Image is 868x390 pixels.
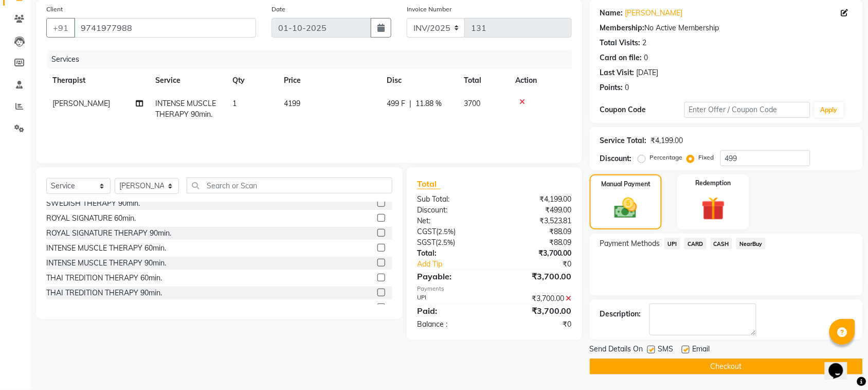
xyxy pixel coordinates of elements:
span: 11.88 % [415,98,442,109]
div: Total: [409,248,495,259]
span: Email [693,344,710,357]
div: Name: [600,8,623,19]
div: ₹4,199.00 [494,194,580,205]
div: Total Visits: [600,38,641,48]
span: 2.5% [438,227,454,236]
span: SGST [417,238,436,247]
div: Discount: [600,153,632,164]
div: ₹3,523.81 [494,216,580,226]
label: Manual Payment [601,180,650,189]
div: ₹88.09 [494,237,580,248]
iframe: chat widget [825,349,858,380]
span: 4199 [284,99,300,108]
span: CASH [711,238,733,250]
div: ₹88.09 [494,226,580,237]
button: Apply [815,102,844,118]
a: [PERSON_NAME] [625,8,683,19]
div: Points: [600,82,623,93]
a: Add Tip [409,259,509,270]
span: Total [417,179,441,189]
label: Client [46,5,63,14]
span: Send Details On [590,344,643,357]
div: Payments [417,285,572,293]
div: Sub Total: [409,194,495,205]
div: Balance : [409,319,495,330]
span: SMS [658,344,674,357]
div: INTENSE MUSCLE THERAPY 90min. [46,258,166,269]
div: ₹4,199.00 [651,135,683,146]
div: No Active Membership [600,23,853,33]
th: Action [509,69,572,92]
div: Membership: [600,23,645,33]
div: 2 [643,38,647,48]
span: Payment Methods [600,238,660,249]
span: [PERSON_NAME] [52,99,110,108]
div: INTENSE MUSCLE THERAPY 60min. [46,243,166,254]
img: _cash.svg [607,195,644,221]
div: THAI TREDITION THERAPY 90min. [46,288,162,298]
div: ₹0 [494,319,580,330]
div: Payable: [409,270,495,282]
div: Net: [409,216,495,226]
div: Coupon Code [600,104,684,115]
button: +91 [46,18,75,38]
th: Total [458,69,509,92]
div: Description: [600,309,641,320]
div: ( ) [409,237,495,248]
div: Services [47,50,580,69]
span: 2.5% [438,238,453,246]
span: UPI [664,238,680,250]
div: UPI [409,293,495,304]
div: ₹3,700.00 [494,248,580,259]
label: Percentage [650,153,683,162]
th: Price [278,69,381,92]
input: Enter Offer / Coupon Code [684,102,810,118]
div: ₹3,700.00 [494,293,580,304]
div: 0 [625,82,629,93]
label: Invoice Number [407,5,451,14]
div: Last Visit: [600,67,635,78]
label: Redemption [696,179,731,188]
span: NearBuy [736,238,766,250]
span: CARD [684,238,707,250]
input: Search or Scan [187,178,392,193]
div: ₹0 [509,259,580,270]
div: ROYAL SIGNATURE THERAPY 90min. [46,228,171,239]
span: 3700 [464,99,480,108]
div: Service Total: [600,135,647,146]
th: Therapist [46,69,149,92]
div: ₹3,700.00 [494,305,580,317]
span: INTENSE MUSCLE THERAPY 90min. [155,99,216,119]
span: CGST [417,227,436,236]
div: ₹499.00 [494,205,580,216]
div: Card on file: [600,52,642,63]
div: ₹3,700.00 [494,270,580,282]
input: Search by Name/Mobile/Email/Code [74,18,256,38]
span: 1 [232,99,237,108]
button: Checkout [590,359,863,375]
th: Service [149,69,226,92]
label: Fixed [699,153,714,162]
div: Discount: [409,205,495,216]
th: Disc [381,69,458,92]
span: | [409,98,411,109]
div: ROYAL SIGNATURE 60min. [46,213,136,224]
span: 499 F [387,98,405,109]
div: 0 [644,52,648,63]
th: Qty [226,69,278,92]
div: SWEDISH THERAPY 90min. [46,198,140,209]
div: ( ) [409,226,495,237]
div: [DATE] [637,67,659,78]
div: THAI TREDITION THERAPY 60min. [46,273,162,283]
div: SHIATSU THERAPY 60min. [46,303,136,313]
div: Paid: [409,305,495,317]
img: _gift.svg [694,194,733,223]
label: Date [272,5,285,14]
